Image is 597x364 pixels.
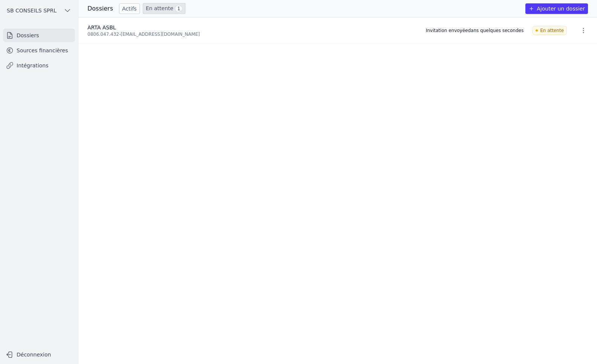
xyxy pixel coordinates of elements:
[87,24,116,30] span: ARTA ASBL
[3,5,75,17] button: SB CONSEILS SPRL
[119,3,140,14] a: Actifs
[533,26,567,35] span: En attente
[525,3,588,14] button: Ajouter un dossier
[175,5,182,12] span: 1
[87,31,417,37] div: 0806.047.432 - [EMAIL_ADDRESS][DOMAIN_NAME]
[3,44,75,57] a: Sources financières
[3,29,75,42] a: Dossiers
[143,3,185,14] a: En attente 1
[7,7,57,14] span: SB CONSEILS SPRL
[87,4,113,13] h3: Dossiers
[3,59,75,72] a: Intégrations
[426,27,524,34] div: Invitation envoyée dans quelques secondes
[3,349,75,361] button: Déconnexion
